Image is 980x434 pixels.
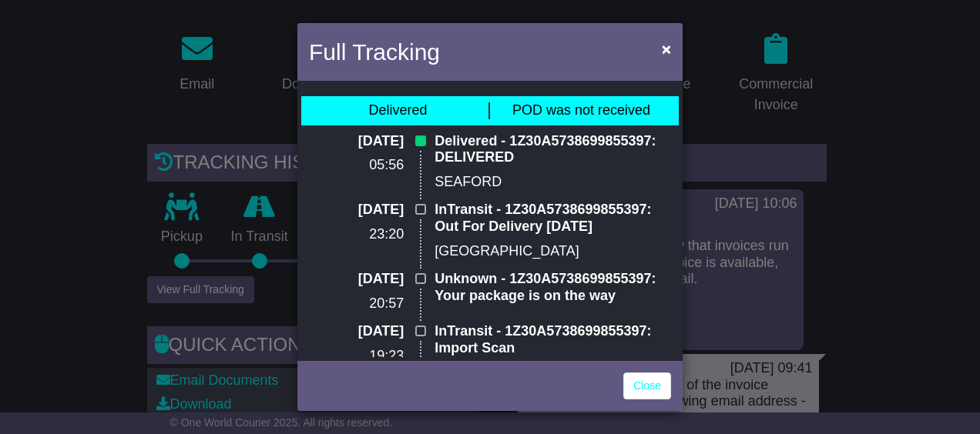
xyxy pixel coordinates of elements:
[309,226,404,243] p: 23:20
[309,133,404,150] p: [DATE]
[654,33,679,65] button: Close
[435,323,671,356] p: InTransit - 1Z30A5738699855397: Import Scan
[623,372,671,399] a: Close
[309,35,440,69] h4: Full Tracking
[662,40,671,58] span: ×
[435,133,671,166] p: Delivered - 1Z30A5738699855397: DELIVERED
[309,202,404,219] p: [DATE]
[368,102,427,119] div: Delivered
[435,174,671,191] p: SEAFORD
[309,323,404,340] p: [DATE]
[309,271,404,288] p: [DATE]
[309,295,404,312] p: 20:57
[435,271,671,304] p: Unknown - 1Z30A5738699855397: Your package is on the way
[512,102,650,118] span: POD was not received
[435,202,671,235] p: InTransit - 1Z30A5738699855397: Out For Delivery [DATE]
[435,243,671,260] p: [GEOGRAPHIC_DATA]
[309,157,404,174] p: 05:56
[309,348,404,365] p: 19:23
